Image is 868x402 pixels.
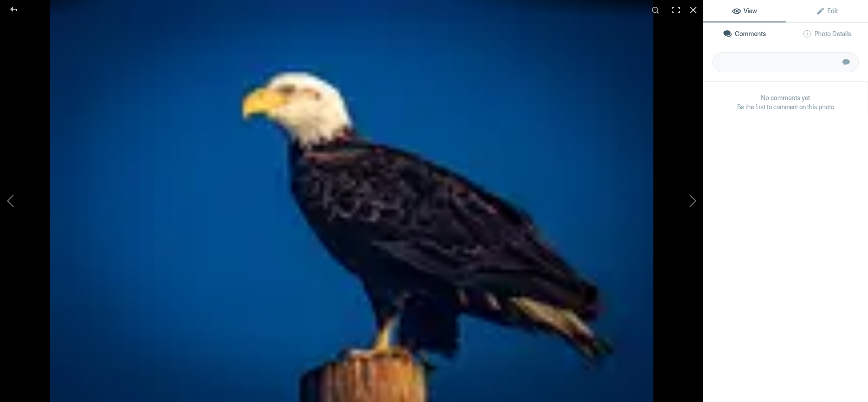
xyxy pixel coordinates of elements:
[723,30,766,38] span: Comments
[816,7,838,15] span: Edit
[836,52,856,72] button: Submit
[803,30,851,38] span: Photo Details
[786,23,868,45] a: Photo Details
[712,102,859,112] span: Be the first to comment on this photo
[732,7,757,15] span: View
[703,23,786,45] a: Comments
[635,129,703,273] button: Next (arrow right)
[712,93,859,102] b: No comments yet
